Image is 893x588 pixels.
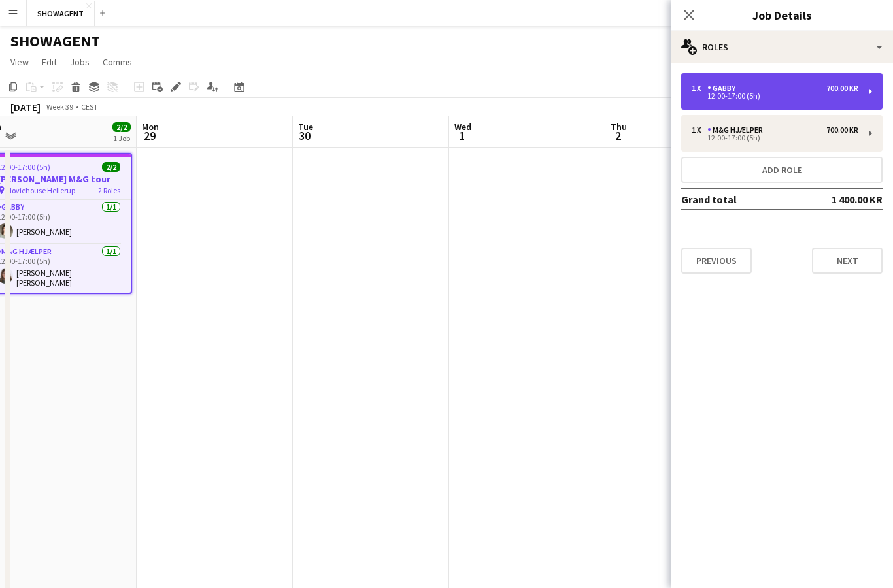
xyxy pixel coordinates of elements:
[5,54,34,71] a: View
[812,248,883,274] button: Next
[112,122,131,132] span: 2/2
[826,125,858,135] div: 700.00 KR
[611,121,627,133] span: Thu
[102,162,120,172] span: 2/2
[296,128,313,143] span: 30
[10,101,41,114] div: [DATE]
[81,102,98,112] div: CEST
[692,93,858,99] div: 12:00-17:00 (5h)
[97,54,137,71] a: Comms
[6,186,75,195] span: Moviehouse Hellerup
[140,128,159,143] span: 29
[43,102,76,112] span: Week 39
[681,248,752,274] button: Previous
[454,121,471,133] span: Wed
[113,133,130,143] div: 1 Job
[800,189,883,210] td: 1 400.00 KR
[671,31,893,63] div: Roles
[70,56,90,68] span: Jobs
[692,125,707,135] div: 1 x
[65,54,95,71] a: Jobs
[681,189,800,210] td: Grand total
[10,31,100,51] h1: SHOWAGENT
[42,56,57,68] span: Edit
[103,56,132,68] span: Comms
[681,157,883,183] button: Add role
[298,121,313,133] span: Tue
[609,128,627,143] span: 2
[142,121,159,133] span: Mon
[692,84,707,93] div: 1 x
[826,84,858,93] div: 700.00 KR
[452,128,471,143] span: 1
[707,84,741,93] div: GABBY
[27,1,95,26] button: SHOWAGENT
[10,56,29,68] span: View
[671,7,893,24] h3: Job Details
[707,125,768,135] div: M&G Hjælper
[37,54,62,71] a: Edit
[692,135,858,141] div: 12:00-17:00 (5h)
[98,186,120,195] span: 2 Roles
